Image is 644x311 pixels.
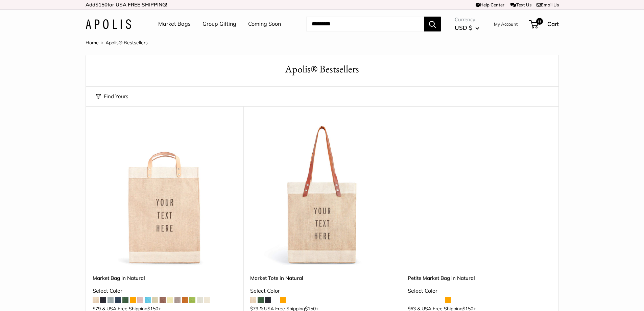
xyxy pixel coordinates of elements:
[424,17,441,31] button: Search
[202,19,236,29] a: Group Gifting
[93,274,237,282] a: Market Bag in Natural
[93,286,237,296] div: Select Color
[455,24,472,31] span: USD $
[96,62,548,76] h1: Apolis® Bestsellers
[408,123,552,267] a: Petite Market Bag in Naturaldescription_Effortless style that elevates every moment
[93,123,237,267] a: Market Bag in NaturalMarket Bag in Natural
[95,1,108,8] span: $150
[494,20,518,28] a: My Account
[260,306,318,311] span: & USA Free Shipping +
[86,19,131,29] img: Apolis
[455,22,479,33] button: USD $
[306,17,424,31] input: Search...
[102,306,161,311] span: & USA Free Shipping +
[536,18,543,25] span: 0
[96,92,128,101] button: Find Yours
[250,123,394,267] a: description_Make it yours with custom printed text.Market Tote in Natural
[536,2,559,7] a: Email Us
[510,2,531,7] a: Text Us
[86,38,148,47] nav: Breadcrumb
[530,19,559,29] a: 0 Cart
[105,40,148,46] span: Apolis® Bestsellers
[476,2,504,7] a: Help Center
[547,20,559,27] span: Cart
[248,19,281,29] a: Coming Soon
[86,40,99,46] a: Home
[158,19,191,29] a: Market Bags
[250,286,394,296] div: Select Color
[93,123,237,267] img: Market Bag in Natural
[250,274,394,282] a: Market Tote in Natural
[455,15,479,24] span: Currency
[417,306,476,311] span: & USA Free Shipping +
[250,123,394,267] img: description_Make it yours with custom printed text.
[408,286,552,296] div: Select Color
[408,274,552,282] a: Petite Market Bag in Natural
